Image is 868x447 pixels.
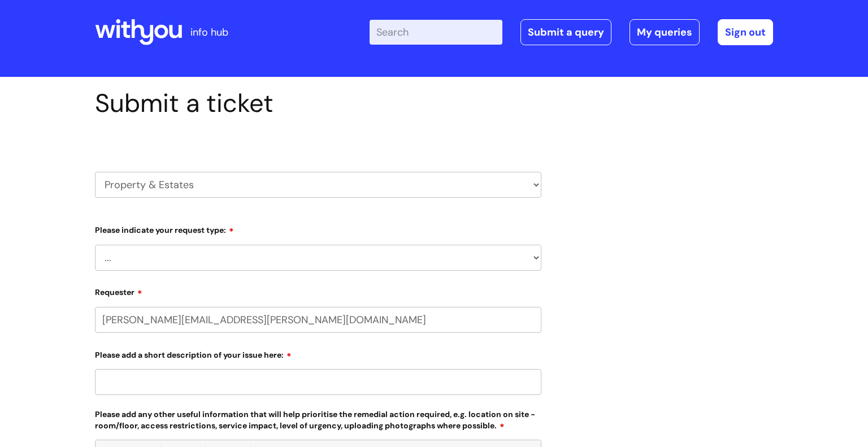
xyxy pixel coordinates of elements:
[370,20,502,45] input: Search
[370,19,773,45] div: | -
[95,284,541,297] label: Requester
[95,88,541,119] h1: Submit a ticket
[190,23,228,41] p: info hub
[95,407,541,431] label: Please add any other useful information that will help prioritise the remedial action required, e...
[630,19,700,45] a: My queries
[718,19,773,45] a: Sign out
[95,222,541,235] label: Please indicate your request type:
[520,19,611,45] a: Submit a query
[95,307,541,333] input: Email
[95,346,541,360] label: Please add a short description of your issue here:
